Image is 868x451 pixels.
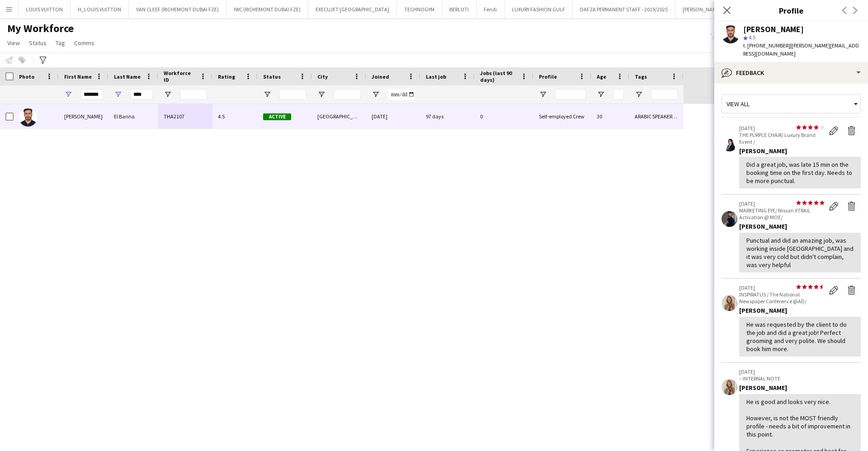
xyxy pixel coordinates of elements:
button: LUXURY FASHION GULF [505,0,573,18]
button: TECHNOGYM [397,0,442,18]
span: Profile [539,73,557,80]
p: [DATE] [739,284,825,291]
span: Last job [426,73,446,80]
button: Open Filter Menu [597,90,605,99]
button: Open Filter Menu [263,90,271,99]
span: Last Name [114,73,141,80]
a: Status [25,37,50,49]
div: 0 [475,104,533,129]
div: He was requested by the client to do the job and did a great job! Perfect grooming and very polit... [746,320,854,353]
p: [DATE] [739,368,861,375]
div: [PERSON_NAME] [743,25,804,33]
input: First Name Filter Input [80,89,103,100]
div: THA2107 [158,104,212,129]
span: View [7,39,20,47]
div: El Banna [108,104,158,129]
input: Tags Filter Input [651,89,678,100]
img: Ibrahim El Banna [19,108,37,127]
div: [PERSON_NAME] [739,222,861,230]
button: LOUIS VUITTON [19,0,71,18]
button: VAN CLEEF (RICHEMONT DUBAI FZE) [129,0,226,18]
span: Status [29,39,47,47]
input: Profile Filter Input [555,89,586,100]
div: Did a great job, was late 15 min on the booking time on the first day. Needs to be more punctual. [746,160,854,185]
button: Open Filter Menu [64,90,72,99]
a: Tag [52,37,69,49]
span: View all [726,100,750,108]
input: Joined Filter Input [388,89,415,100]
span: Tags [635,73,647,80]
button: Open Filter Menu [114,90,122,99]
span: Status [263,73,281,80]
input: Status Filter Input [279,89,307,100]
p: MARKETING EYE/ Nissan XTRAIL Activation @ MOE/ [739,207,825,221]
span: | [PERSON_NAME][EMAIL_ADDRESS][DOMAIN_NAME] [743,42,859,57]
span: t. [PHONE_NUMBER] [743,42,790,49]
p: INSPIRATUS / The National Newspaper Conference @AD/ [739,291,825,305]
input: Workforce ID Filter Input [180,89,207,100]
button: Open Filter Menu [372,90,380,99]
div: ARABIC SPEAKER, TOP HOSTESS/ HOST, TOP MODEL, TOP PROMOTER [629,104,684,129]
button: DAFZA PERMANENT STAFF - 2019/2025 [573,0,675,18]
div: Self-employed Crew [533,104,591,129]
div: [GEOGRAPHIC_DATA] [312,104,366,129]
span: Tag [56,39,65,47]
div: 97 days [420,104,475,129]
span: Workforce ID [164,70,196,83]
input: Last Name Filter Input [130,89,153,100]
button: Open Filter Menu [164,90,172,99]
div: [PERSON_NAME] [59,104,108,129]
span: Age [597,73,606,80]
p: [DATE] [739,200,825,207]
span: Joined [372,73,389,80]
a: View [4,37,24,49]
span: City [317,73,328,80]
span: First Name [64,73,92,80]
button: [PERSON_NAME] [675,0,729,18]
p: [DATE] [739,125,825,132]
button: IWC (RICHEMONT DUBAI FZE) [226,0,308,18]
button: Open Filter Menu [539,90,547,99]
span: Jobs (last 90 days) [480,70,517,83]
p: THE PURPLE CHAIR/ Luxury Brand Event / [739,132,825,145]
span: Comms [74,39,94,47]
h3: Profile [714,5,868,16]
button: Open Filter Menu [635,90,643,99]
div: Feedback [714,62,868,84]
input: Age Filter Input [613,89,624,100]
div: 30 [591,104,629,129]
div: 4.5 [212,104,258,129]
span: Rating [218,73,235,80]
button: EXECUJET [GEOGRAPHIC_DATA] [308,0,397,18]
div: [PERSON_NAME] [739,306,861,315]
button: H_LOUIS VUITTON [71,0,129,18]
div: Punctual and did an amazing job, was working inside [GEOGRAPHIC_DATA] and it was very cold but di... [746,236,854,269]
p: – INTERNAL NOTE [739,375,861,382]
span: Photo [19,73,34,80]
button: Open Filter Menu [317,90,325,99]
div: [DATE] [366,104,420,129]
span: Active [263,113,291,120]
input: City Filter Input [334,89,361,100]
button: Fendi [476,0,505,18]
div: [PERSON_NAME] [739,147,861,155]
a: Comms [71,37,98,49]
button: BERLUTI [442,0,476,18]
div: [PERSON_NAME] [739,384,861,392]
span: 4.5 [749,34,755,41]
app-action-btn: Advanced filters [38,55,48,66]
span: My Workforce [7,22,74,35]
